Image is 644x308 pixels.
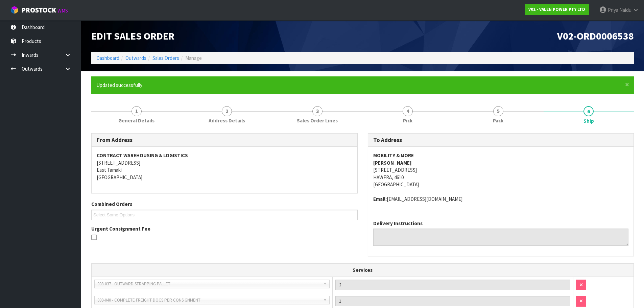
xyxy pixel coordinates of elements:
span: General Details [118,117,154,124]
strong: V02 - VALEN POWER PTY LTD [528,6,585,12]
span: Manage [185,55,202,61]
span: Sales Order Lines [297,117,338,124]
th: Services [92,264,634,277]
span: 3 [312,106,323,116]
span: Pack [493,117,503,124]
strong: [PERSON_NAME] [373,160,412,166]
span: V02-ORD0006538 [557,29,634,42]
span: × [625,80,629,89]
a: V02 - VALEN POWER PTY LTD [525,4,589,15]
span: ProStock [22,6,56,15]
strong: CONTRACT WAREHOUSING & LOGISTICS [97,152,188,159]
address: [STREET_ADDRESS] HAWERA, 4610 [GEOGRAPHIC_DATA] [373,152,629,188]
address: [STREET_ADDRESS] East Tamaki [GEOGRAPHIC_DATA] [97,152,352,181]
span: Pick [403,117,412,124]
span: Edit Sales Order [91,29,174,42]
span: Address Details [209,117,245,124]
small: WMS [57,7,68,14]
span: 2 [222,106,232,116]
h3: To Address [373,137,629,143]
span: 1 [132,106,142,116]
h3: From Address [97,137,352,143]
a: Dashboard [96,55,119,61]
span: 6 [583,106,594,116]
label: Delivery Instructions [373,220,423,227]
label: Combined Orders [91,200,132,208]
span: 4 [403,106,413,116]
strong: MOBILITY & MORE [373,152,414,159]
span: Ship [583,117,594,124]
span: Updated successfully [96,82,142,88]
address: [EMAIL_ADDRESS][DOMAIN_NAME] [373,195,629,203]
a: Outwards [125,55,146,61]
span: 008-037 - OUTWARD STRAPPING PALLET [97,280,320,288]
label: Urgent Consignment Fee [91,225,150,232]
span: 008-040 - COMPLETE FREIGHT DOCS PER CONSIGNMENT [97,296,320,304]
strong: email [373,196,387,202]
span: Priya [608,7,618,13]
img: cube-alt.png [10,6,19,14]
span: 5 [493,106,503,116]
a: Sales Orders [152,55,179,61]
span: Naidu [619,7,631,13]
